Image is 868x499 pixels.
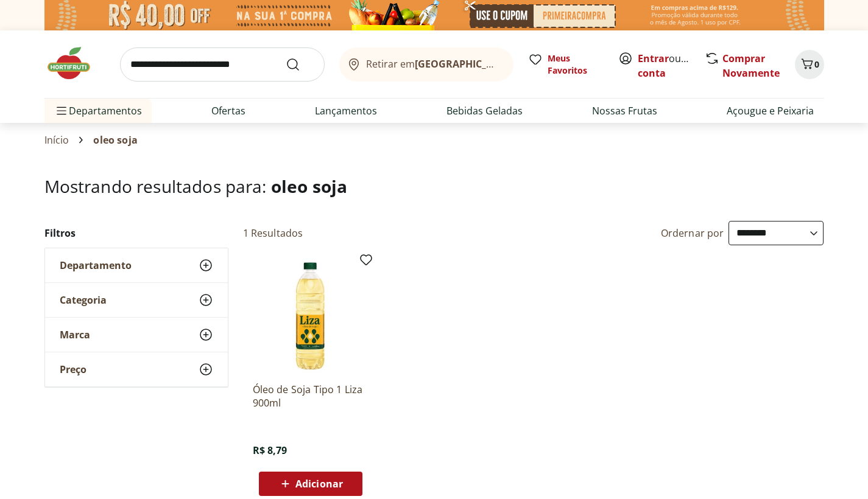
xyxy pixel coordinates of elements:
[60,259,132,271] span: Departamento
[295,479,343,489] span: Adicionar
[548,52,604,77] span: Meus Favoritos
[45,283,228,317] button: Categoria
[54,96,69,125] button: Menu
[60,363,86,375] span: Preço
[795,50,824,79] button: Carrinho
[271,175,347,198] span: oleo soja
[339,47,513,82] button: Retirar em[GEOGRAPHIC_DATA]/[GEOGRAPHIC_DATA]
[259,472,362,496] button: Adicionar
[253,383,369,410] a: Óleo de Soja Tipo 1 Liza 900ml
[45,248,228,282] button: Departamento
[253,257,369,373] img: Óleo de Soja Tipo 1 Liza 900ml
[45,352,228,386] button: Preço
[366,58,501,69] span: Retirar em
[243,226,303,240] h2: 1 Resultados
[44,45,105,82] img: Hortifruti
[286,57,315,72] button: Submit Search
[93,134,137,145] span: oleo soja
[722,52,780,80] a: Comprar Novamente
[315,103,377,118] a: Lançamentos
[814,58,819,70] span: 0
[415,57,620,71] b: [GEOGRAPHIC_DATA]/[GEOGRAPHIC_DATA]
[120,47,325,82] input: search
[44,134,69,145] a: Início
[211,103,245,118] a: Ofertas
[446,103,523,118] a: Bebidas Geladas
[528,52,604,77] a: Meus Favoritos
[60,329,90,341] span: Marca
[592,103,657,118] a: Nossas Frutas
[44,221,228,245] h2: Filtros
[60,294,107,306] span: Categoria
[661,226,724,240] label: Ordernar por
[727,103,814,118] a: Açougue e Peixaria
[638,52,669,65] a: Entrar
[253,444,288,457] span: R$ 8,79
[638,51,692,80] span: ou
[45,318,228,352] button: Marca
[54,96,142,125] span: Departamentos
[638,52,705,80] a: Criar conta
[44,176,824,196] h1: Mostrando resultados para:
